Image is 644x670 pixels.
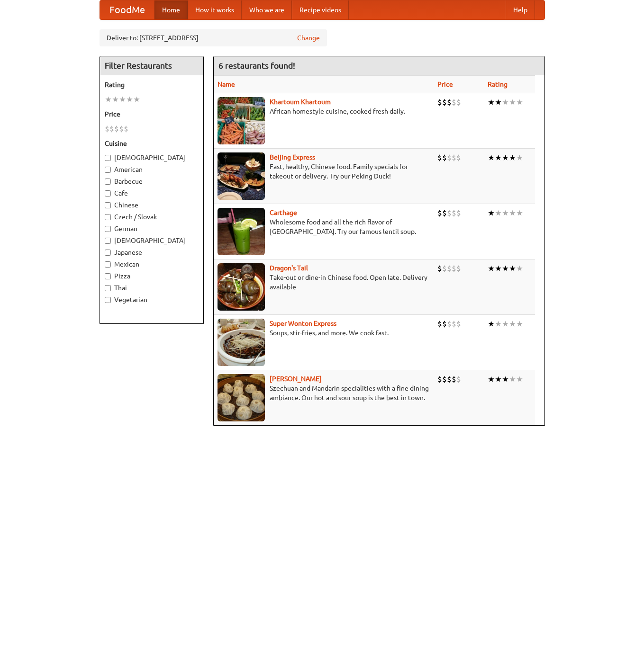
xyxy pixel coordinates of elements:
li: $ [442,374,447,384]
p: African homestyle cuisine, cooked fresh daily. [218,107,430,116]
li: $ [119,124,124,134]
li: ★ [502,208,509,218]
li: $ [447,97,452,107]
input: Czech / Slovak [105,214,111,220]
li: ★ [509,319,516,329]
h5: Rating [105,80,199,89]
li: $ [456,97,461,107]
a: Help [506,0,535,19]
p: Wholesome food and all the rich flavor of [GEOGRAPHIC_DATA]. Try our famous lentil soup. [218,217,430,236]
li: ★ [502,152,509,163]
li: ★ [509,263,516,274]
li: ★ [133,94,140,105]
li: $ [442,263,447,274]
label: Chinese [105,200,199,210]
input: Vegetarian [105,297,111,303]
a: Name [218,80,235,88]
a: Khartoum Khartoum [270,98,331,106]
input: Chinese [105,202,111,208]
label: [DEMOGRAPHIC_DATA] [105,153,199,162]
li: $ [437,319,442,329]
img: beijing.jpg [218,152,265,200]
li: ★ [516,263,523,274]
li: ★ [488,319,495,329]
li: ★ [488,263,495,274]
a: Super Wonton Express [270,320,336,327]
img: dragon.jpg [218,263,265,311]
li: ★ [502,97,509,107]
label: Vegetarian [105,295,199,304]
li: $ [437,263,442,274]
li: $ [437,208,442,218]
p: Take-out or dine-in Chinese food. Open late. Delivery available [218,273,430,292]
li: ★ [488,374,495,384]
input: German [105,226,111,232]
label: Czech / Slovak [105,212,199,222]
label: [DEMOGRAPHIC_DATA] [105,236,199,245]
li: $ [442,208,447,218]
li: ★ [495,97,502,107]
a: Beijing Express [270,153,315,161]
li: ★ [516,319,523,329]
li: $ [447,319,452,329]
a: Change [297,33,320,43]
input: Mexican [105,261,111,268]
li: ★ [502,374,509,384]
li: $ [456,208,461,218]
li: ★ [488,97,495,107]
li: $ [452,208,456,218]
li: $ [437,374,442,384]
li: ★ [516,152,523,163]
li: ★ [516,97,523,107]
li: $ [456,152,461,163]
li: $ [442,152,447,163]
li: $ [452,97,456,107]
li: ★ [516,374,523,384]
li: $ [447,208,452,218]
input: American [105,167,111,173]
img: khartoum.jpg [218,97,265,144]
input: Barbecue [105,179,111,185]
input: Cafe [105,190,111,197]
a: FoodMe [100,0,154,19]
label: Pizza [105,271,199,281]
a: [PERSON_NAME] [270,375,322,383]
label: German [105,224,199,233]
li: $ [452,319,456,329]
li: $ [452,263,456,274]
li: $ [442,97,447,107]
li: ★ [488,152,495,163]
li: $ [109,124,114,134]
li: ★ [495,319,502,329]
li: $ [437,97,442,107]
li: ★ [509,374,516,384]
li: ★ [112,94,119,105]
img: carthage.jpg [218,208,265,255]
img: shandong.jpg [218,374,265,421]
li: $ [124,124,128,134]
p: Soups, stir-fries, and more. We cook fast. [218,328,430,338]
a: Price [437,80,453,88]
li: ★ [488,208,495,218]
input: [DEMOGRAPHIC_DATA] [105,238,111,244]
a: Rating [488,80,508,88]
b: Carthage [270,209,297,216]
a: Dragon's Tail [270,264,308,272]
li: $ [456,263,461,274]
li: ★ [509,208,516,218]
li: ★ [495,263,502,274]
li: $ [447,374,452,384]
label: American [105,165,199,174]
li: $ [447,263,452,274]
p: Szechuan and Mandarin specialities with a fine dining ambiance. Our hot and sour soup is the best... [218,384,430,402]
li: ★ [509,152,516,163]
h5: Cuisine [105,139,199,148]
input: Thai [105,285,111,291]
li: $ [452,152,456,163]
label: Mexican [105,259,199,269]
p: Fast, healthy, Chinese food. Family specials for takeout or delivery. Try our Peking Duck! [218,162,430,181]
